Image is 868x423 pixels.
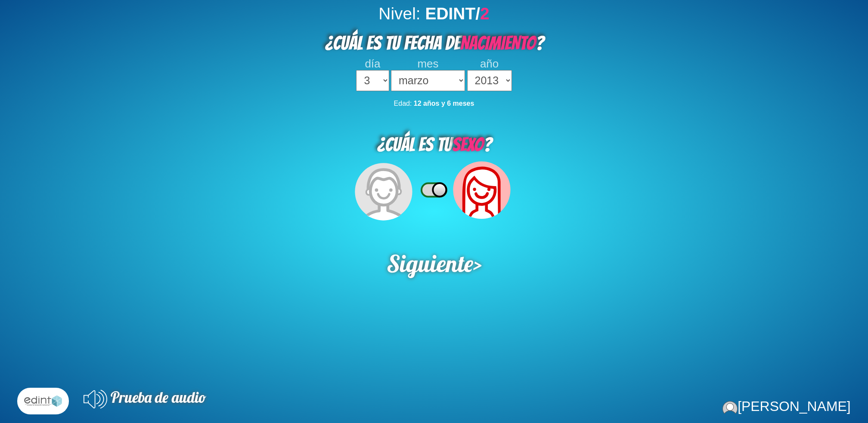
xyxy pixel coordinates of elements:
[480,4,490,23] span: 2
[377,135,492,155] span: ¿CUÁL ES TU ?
[365,58,380,70] span: día
[21,391,65,411] img: l
[325,33,544,53] span: ¿CUÁL ES TU FECHA DE ?
[414,100,474,107] b: 12 años y 6 meses
[452,135,484,155] span: SEXO
[417,58,438,70] span: mes
[480,58,499,70] span: año
[460,33,536,53] span: NACIMIENTO
[394,100,412,107] span: Edad:
[722,398,850,414] div: [PERSON_NAME]
[378,4,420,23] span: Nivel:
[425,4,489,23] b: EDINT/
[111,388,206,407] span: Prueba de audio
[386,248,473,278] span: Siguiente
